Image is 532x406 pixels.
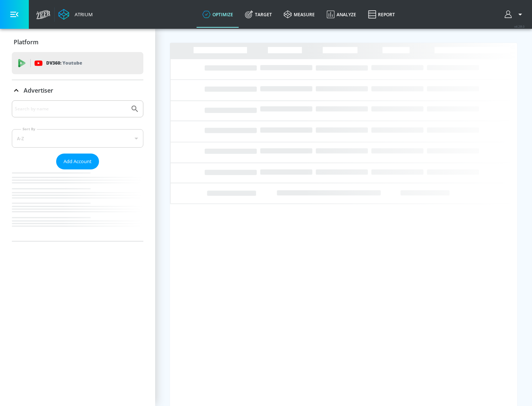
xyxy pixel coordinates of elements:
[12,100,143,241] div: Advertiser
[72,11,93,18] div: Atrium
[197,1,239,28] a: optimize
[24,86,53,94] p: Advertiser
[12,80,143,101] div: Advertiser
[56,154,99,169] button: Add Account
[15,104,127,114] input: Search by name
[12,169,143,241] nav: list of Advertiser
[278,1,321,28] a: measure
[62,59,82,67] p: Youtube
[321,1,362,28] a: Analyze
[239,1,278,28] a: Target
[21,127,37,131] label: Sort By
[12,129,143,148] div: A-Z
[58,9,93,20] a: Atrium
[46,59,82,67] p: DV360:
[64,157,92,166] span: Add Account
[12,52,143,74] div: DV360: Youtube
[514,24,525,28] span: v 4.28.0
[14,38,38,46] p: Platform
[12,32,143,52] div: Platform
[362,1,401,28] a: Report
